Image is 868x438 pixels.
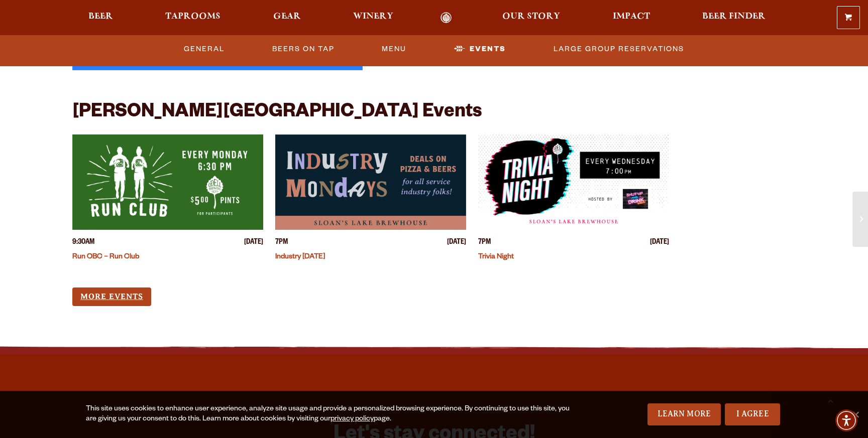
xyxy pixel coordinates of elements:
[818,388,843,413] a: Scroll to top
[478,253,514,261] a: Trivia Night
[606,12,657,24] a: Impact
[165,13,221,21] span: Taprooms
[72,102,482,124] h2: [PERSON_NAME][GEOGRAPHIC_DATA] Events
[72,253,139,261] a: Run OBC – Run Club
[647,403,721,425] a: Learn More
[478,134,669,230] a: View event details
[496,12,567,24] a: Our Story
[650,238,669,248] span: [DATE]
[450,38,510,61] a: Events
[268,38,339,61] a: Beers On Tap
[159,12,227,24] a: Taprooms
[347,12,400,24] a: Winery
[702,13,766,21] span: Beer Finder
[275,238,288,248] span: 7PM
[502,13,560,21] span: Our Story
[378,38,410,61] a: Menu
[353,13,393,21] span: Winery
[613,13,650,21] span: Impact
[696,12,772,24] a: Beer Finder
[82,12,120,24] a: Beer
[72,287,151,306] a: More Events (opens in a new window)
[180,38,229,61] a: General
[331,415,374,423] a: privacy policy
[72,134,263,230] a: View event details
[267,12,307,24] a: Gear
[72,238,94,248] span: 9:30AM
[275,253,325,261] a: Industry [DATE]
[447,238,466,248] span: [DATE]
[273,13,301,21] span: Gear
[86,404,577,424] div: This site uses cookies to enhance user experience, analyze site usage and provide a personalized ...
[427,12,465,24] a: Odell Home
[275,134,466,230] a: View event details
[88,13,113,21] span: Beer
[478,238,491,248] span: 7PM
[550,38,688,61] a: Large Group Reservations
[244,238,263,248] span: [DATE]
[725,403,780,425] a: I Agree
[835,409,857,431] div: Accessibility Menu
